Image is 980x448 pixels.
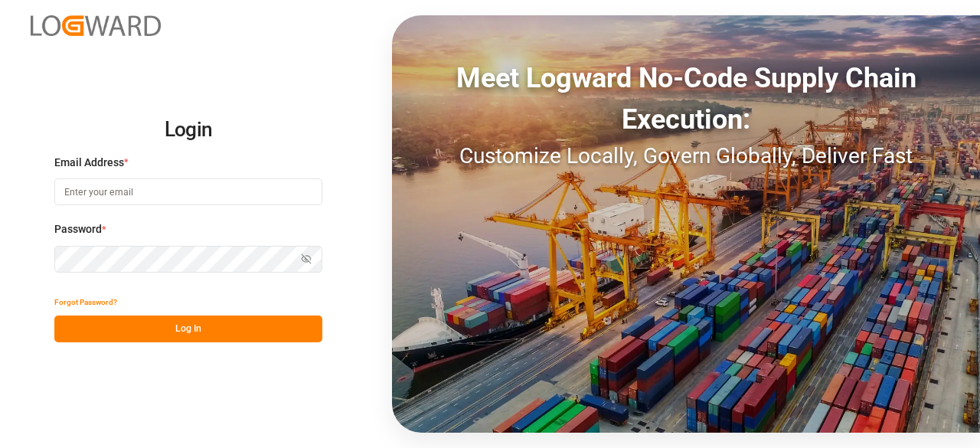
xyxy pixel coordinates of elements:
h2: Login [54,106,322,155]
span: Password [54,221,102,237]
span: Email Address [54,155,124,171]
input: Enter your email [54,178,322,205]
div: Customize Locally, Govern Globally, Deliver Fast [392,140,980,172]
img: Logward_new_orange.png [31,15,161,36]
button: Forgot Password? [54,289,117,316]
button: Log In [54,316,322,342]
div: Meet Logward No-Code Supply Chain Execution: [392,57,980,140]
